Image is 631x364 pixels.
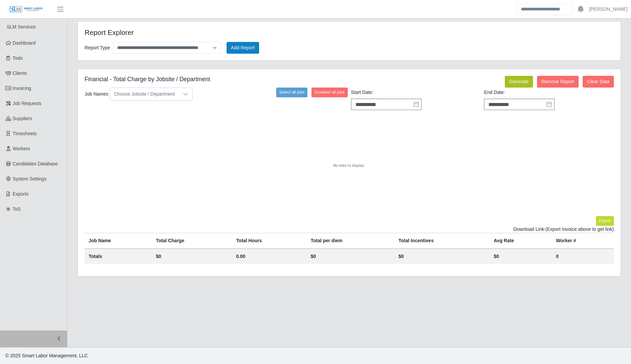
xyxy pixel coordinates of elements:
[311,88,347,97] button: Deselect all jobs
[545,226,614,232] span: (Export Invoice above to get link)
[85,43,110,52] label: Report Type
[13,55,23,61] span: Todo
[85,76,434,83] h5: Financial - Total Charge by Jobsite / Department
[484,89,505,96] label: End Date:
[152,233,232,249] th: Total Charge
[13,191,29,197] span: Exports
[552,249,614,264] td: 0
[583,76,614,88] button: Clear Data
[552,233,614,249] th: Worker #
[307,233,395,249] th: Total per diem
[232,249,307,264] td: 0.00
[394,233,490,249] th: Total Incentives
[85,91,108,98] label: Job Names
[13,86,31,91] span: Invoicing
[490,249,552,264] td: $0
[537,76,579,88] button: Remove Report
[351,89,374,96] label: Start Date:
[85,226,614,233] div: Download Link:
[13,176,47,181] span: System Settings
[5,353,88,358] span: © 2025 Smart Labor Management, LLC
[13,101,42,106] span: Job Requests
[13,161,58,166] span: Candidates Database
[9,6,43,13] img: SLM Logo
[505,76,533,88] button: Generate
[589,6,628,13] a: [PERSON_NAME]
[13,40,36,46] span: Dashboard
[13,116,32,121] span: Suppliers
[394,249,490,264] td: $0
[85,249,152,264] td: Totals
[7,24,36,30] span: SLM Services
[517,3,572,15] input: Search
[152,249,232,264] td: $0
[13,206,21,212] span: ToS
[13,70,27,76] span: Clients
[13,131,37,136] span: Timesheets
[85,28,299,37] h4: Report Explorer
[110,88,179,100] div: Choose Jobsite / Department
[307,249,395,264] td: $0
[85,233,152,249] th: Job Name
[276,88,308,97] button: Select all jobs
[333,164,365,167] text: No data to display.
[13,146,30,151] span: Workers
[490,233,552,249] th: Avg Rate
[227,42,259,54] button: Add Report
[596,216,614,225] button: Export
[232,233,307,249] th: Total Hours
